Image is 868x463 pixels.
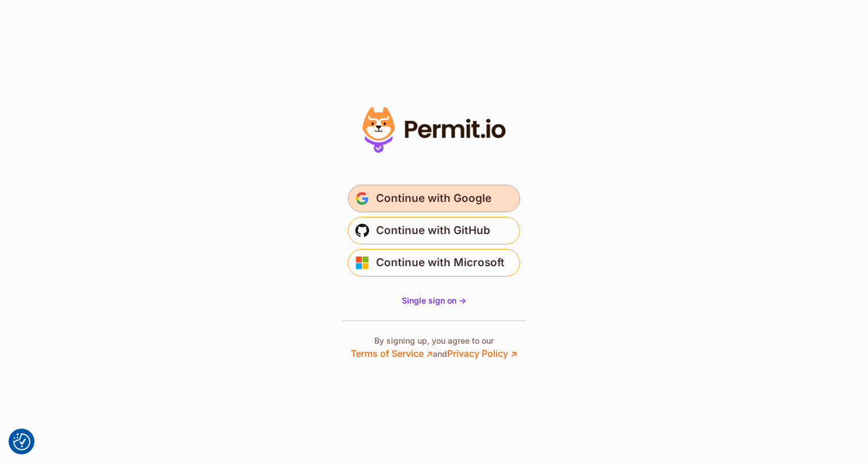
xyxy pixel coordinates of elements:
button: Continue with GitHub [348,217,520,244]
button: Consent Preferences [13,433,30,450]
a: Privacy Policy ↗ [447,348,517,359]
span: Single sign on -> [402,295,466,305]
button: Continue with Google [348,185,520,212]
span: Continue with Google [376,189,491,208]
img: Revisit consent button [13,433,30,450]
button: Continue with Microsoft [348,249,520,277]
span: Continue with GitHub [376,221,490,240]
a: Single sign on -> [402,295,466,306]
p: By signing up, you agree to our and [351,335,517,360]
span: Continue with Microsoft [376,254,505,272]
a: Terms of Service ↗ [351,348,433,359]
